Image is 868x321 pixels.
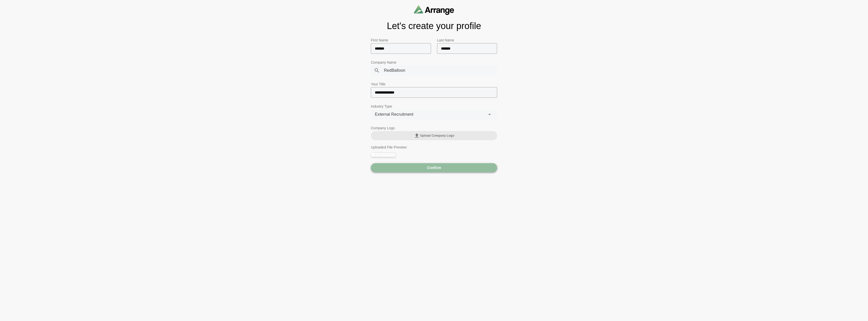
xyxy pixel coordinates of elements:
span: RedBalloon [384,67,405,74]
p: Industry Type [371,103,497,109]
p: First Name [371,37,431,43]
span: Confirm [427,163,441,172]
button: Confirm [371,163,497,172]
img: arrangeai-name-small-logo.4d2b8aee.svg [414,5,454,15]
p: Last Name [437,37,497,43]
p: Company Logo [371,125,497,131]
span: External Recruitment [375,111,413,118]
span: Upload Company Logo [414,133,454,139]
h1: Let's create your profile [371,21,497,31]
button: Upload Company Logo [371,131,497,140]
p: Your Title [371,81,497,87]
p: Uploaded File Preview: [371,144,497,150]
p: Company Name [371,59,497,65]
